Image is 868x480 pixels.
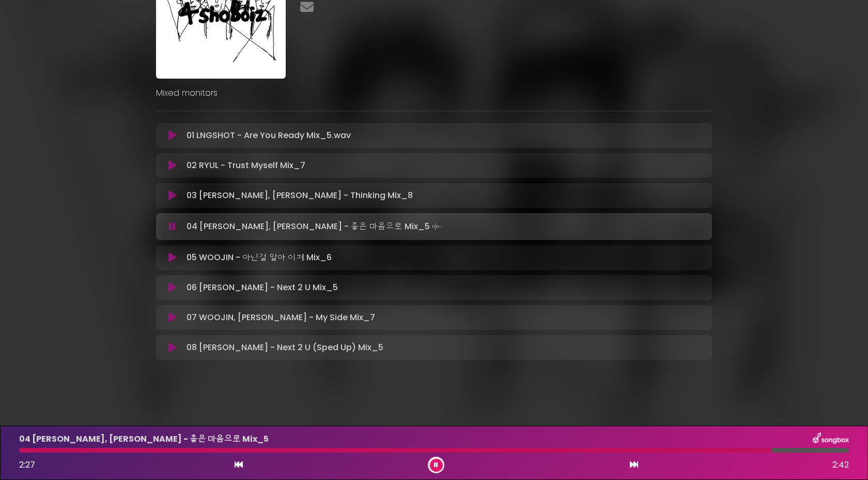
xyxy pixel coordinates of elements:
[430,219,444,234] img: waveform4.gif
[187,219,444,234] p: 04 [PERSON_NAME], [PERSON_NAME] - 좋은 마음으로 Mix_5
[156,87,712,99] p: Mixed monitors
[187,311,375,324] p: 07 WOOJIN, [PERSON_NAME] - My Side Mix_7
[187,341,383,354] p: 08 [PERSON_NAME] - Next 2 U (Sped Up) Mix_5
[187,189,413,202] p: 03 [PERSON_NAME], [PERSON_NAME] - Thinking Mix_8
[187,129,351,142] p: 01 LNGSHOT - Are You Ready Mix_5.wav
[187,159,305,172] p: 02 RYUL - Trust Myself Mix_7
[187,251,332,264] p: 05 WOOJIN - 아닌걸 알아 이제 Mix_6
[187,281,338,294] p: 06 [PERSON_NAME] - Next 2 U Mix_5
